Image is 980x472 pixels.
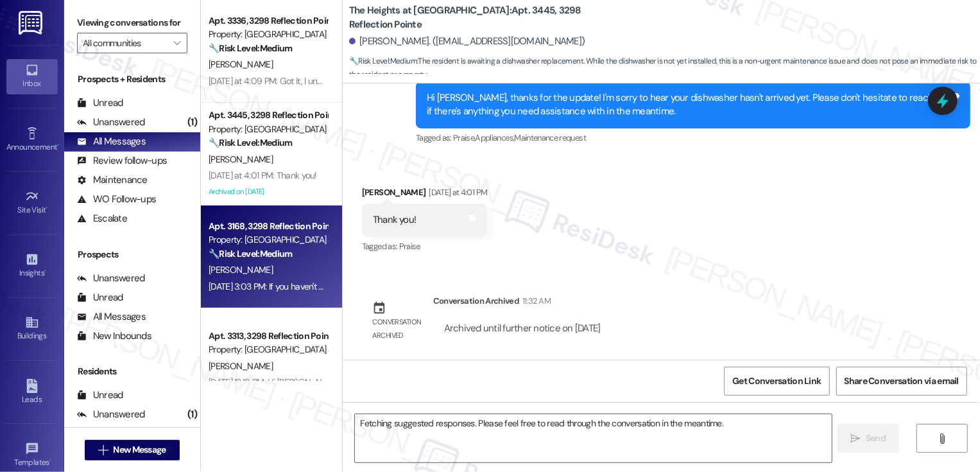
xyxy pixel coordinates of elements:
[732,374,821,388] span: Get Conversation Link
[85,440,180,460] button: New Message
[209,248,292,259] strong: 🔧 Risk Level: Medium
[209,28,327,41] div: Property: [GEOGRAPHIC_DATA] at [GEOGRAPHIC_DATA]
[724,367,829,396] button: Get Conversation Link
[851,433,861,444] i: 
[6,59,58,94] a: Inbox
[184,405,200,424] div: (1)
[349,4,606,31] b: The Heights at [GEOGRAPHIC_DATA]: Apt. 3445, 3298 Reflection Pointe
[349,56,417,66] strong: 🔧 Risk Level: Medium
[209,170,317,181] div: [DATE] at 4:01 PM: Thank you!
[838,424,900,453] button: Send
[83,33,167,53] input: All communities
[209,137,292,148] strong: 🔧 Risk Level: Medium
[373,213,417,227] div: Thank you!
[209,360,273,372] span: [PERSON_NAME]
[209,123,327,136] div: Property: [GEOGRAPHIC_DATA] at [GEOGRAPHIC_DATA]
[77,173,148,187] div: Maintenance
[6,375,58,410] a: Leads
[77,212,127,225] div: Escalate
[349,55,980,82] span: : The resident is awaiting a dishwasher replacement. While the dishwasher is not yet installed, t...
[98,445,108,455] i: 
[845,374,959,388] span: Share Conversation via email
[77,96,123,110] div: Unread
[836,367,967,396] button: Share Conversation via email
[209,14,327,28] div: Apt. 3336, 3298 Reflection Pointe
[6,186,58,220] a: Site Visit •
[209,220,327,233] div: Apt. 3168, 3298 Reflection Pointe
[209,58,273,70] span: [PERSON_NAME]
[209,264,273,275] span: [PERSON_NAME]
[64,248,200,261] div: Prospects
[519,294,551,308] div: 11:32 AM
[57,141,59,150] span: •
[44,267,46,275] span: •
[349,35,585,48] div: [PERSON_NAME]. ([EMAIL_ADDRESS][DOMAIN_NAME])
[399,241,420,252] span: Praise
[6,311,58,346] a: Buildings
[49,456,51,465] span: •
[77,135,146,148] div: All Messages
[113,443,166,457] span: New Message
[866,432,886,445] span: Send
[362,237,488,256] div: Tagged as:
[184,112,200,132] div: (1)
[77,272,145,285] div: Unanswered
[372,315,422,343] div: Conversation archived
[77,291,123,304] div: Unread
[209,233,327,247] div: Property: [GEOGRAPHIC_DATA] at [GEOGRAPHIC_DATA]
[207,184,329,200] div: Archived on [DATE]
[443,322,602,335] div: Archived until further notice on [DATE]
[77,389,123,402] div: Unread
[514,132,586,143] span: Maintenance request
[209,153,273,165] span: [PERSON_NAME]
[77,408,145,421] div: Unanswered
[64,365,200,378] div: Residents
[453,132,475,143] span: Praise ,
[209,42,292,54] strong: 🔧 Risk Level: Medium
[77,13,187,33] label: Viewing conversations for
[416,128,970,147] div: Tagged as:
[433,294,519,308] div: Conversation Archived
[64,73,200,86] div: Prospects + Residents
[77,154,167,168] div: Review follow-ups
[209,109,327,122] div: Apt. 3445, 3298 Reflection Pointe
[77,310,146,324] div: All Messages
[427,91,950,119] div: Hi [PERSON_NAME], thanks for the update! I'm sorry to hear your dishwasher hasn't arrived yet. Pl...
[938,433,947,444] i: 
[209,329,327,343] div: Apt. 3313, 3298 Reflection Pointe
[77,329,151,343] div: New Inbounds
[77,193,156,206] div: WO Follow-ups
[209,343,327,356] div: Property: [GEOGRAPHIC_DATA] at [GEOGRAPHIC_DATA]
[362,186,488,204] div: [PERSON_NAME]
[77,116,145,129] div: Unanswered
[6,249,58,283] a: Insights •
[173,38,180,48] i: 
[46,204,48,213] span: •
[426,186,487,199] div: [DATE] at 4:01 PM
[476,132,515,143] span: Appliances ,
[19,11,45,35] img: ResiDesk Logo
[355,414,832,462] textarea: Fetching suggested responses. Please feel free to read through the conversation in the meantime.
